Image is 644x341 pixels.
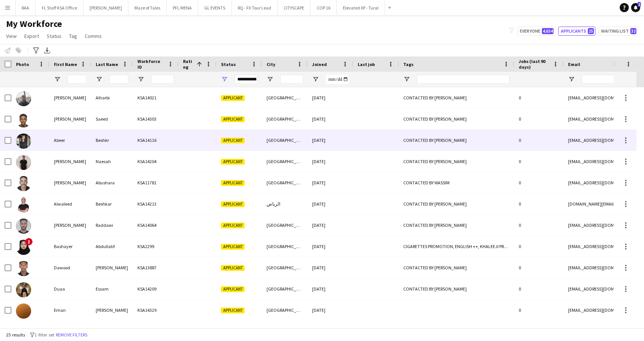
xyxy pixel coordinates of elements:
div: [PERSON_NAME] [49,108,91,129]
div: [DATE] [308,130,353,151]
a: 2 [631,3,640,12]
span: Last Name [96,61,118,67]
span: Workforce ID [137,58,165,70]
input: Joined Filter Input [326,75,349,84]
a: View [3,31,20,41]
div: KSA14021 [133,87,178,108]
div: 0 [514,257,563,278]
div: [PERSON_NAME] [91,257,133,278]
div: Beshkr [91,130,133,151]
button: Open Filter Menu [568,76,575,83]
button: Open Filter Menu [312,76,319,83]
div: KSA14064 [133,215,178,236]
span: Applicant [221,180,245,186]
div: [DATE] [308,172,353,193]
div: [PERSON_NAME] [49,87,91,108]
span: Applicant [221,201,245,207]
div: CONTACTED BY [PERSON_NAME] [399,151,514,172]
input: Last Name Filter Input [109,75,128,84]
span: Tags [403,61,414,67]
div: CONTACTED BY [PERSON_NAME] [399,215,514,236]
div: [DATE] [308,151,353,172]
div: KSA14329 [133,300,178,321]
div: [GEOGRAPHIC_DATA] [262,151,308,172]
span: City [267,61,275,67]
div: Raddawi [91,215,133,236]
span: Applicant [221,138,245,143]
input: Workforce ID Filter Input [151,75,174,84]
button: Open Filter Menu [96,76,103,83]
div: CONTACTED BY WASSIM [399,172,514,193]
app-action-btn: Advanced filters [32,46,41,55]
div: [PERSON_NAME] [49,215,91,236]
span: Last job [358,61,375,67]
div: [GEOGRAPHIC_DATA] [262,236,308,257]
span: 25 [588,28,594,34]
div: KSA14116 [133,130,178,151]
span: Applicant [221,308,245,313]
span: Export [24,33,39,39]
input: Tags Filter Input [417,75,510,84]
div: 0 [514,300,563,321]
img: Ahmad Naesah [16,155,31,170]
div: 0 [514,87,563,108]
span: 32 [630,28,636,34]
span: Comms [85,33,102,39]
div: KSA2299 [133,236,178,257]
span: Applicant [221,265,245,271]
img: Bakr Raddawi [16,218,31,234]
a: Tag [66,31,80,41]
button: Waiting list32 [598,27,638,36]
button: Open Filter Menu [403,76,410,83]
input: City Filter Input [280,75,303,84]
app-action-btn: Export XLSX [43,46,52,55]
div: [DATE] [308,108,353,129]
div: [DATE] [308,193,353,214]
div: 0 [514,130,563,151]
div: Alharbi [91,87,133,108]
button: Everyone4,634 [517,27,555,36]
span: 2 [638,2,641,7]
div: Naesah [91,151,133,172]
span: First Name [54,61,77,67]
button: FL Staff KSA Office [36,0,84,15]
div: CONTACTED BY [PERSON_NAME] [399,87,514,108]
div: KSA11781 [133,172,178,193]
div: KSA14213 [133,193,178,214]
div: Alwaleed [49,193,91,214]
button: Open Filter Menu [267,76,273,83]
div: CONTACTED BY [PERSON_NAME] [399,278,514,299]
img: Abdurahman Saeed [16,112,31,127]
button: Open Filter Menu [137,76,144,83]
span: Applicant [221,116,245,122]
span: Applicant [221,95,245,101]
div: Abushara [91,172,133,193]
img: Duaa Essam [16,282,31,297]
input: First Name Filter Input [68,75,87,84]
div: 0 [514,151,563,172]
span: 4,634 [542,28,554,34]
div: [GEOGRAPHIC_DATA] [262,215,308,236]
img: Ali Abushara [16,176,31,191]
div: [GEOGRAPHIC_DATA] [262,300,308,321]
div: Saeed [91,108,133,129]
div: CIGARETTES PROMOTION, ENGLISH ++, KHALEEJI PROFILE, TOP PROMOTER, TOP [PERSON_NAME] [399,236,514,257]
div: الرياض [262,193,308,214]
div: [DATE] [308,257,353,278]
button: Elevated XP - Tural [337,0,385,15]
a: Export [21,31,42,41]
div: [DATE] [308,215,353,236]
span: Jobs (last 90 days) [519,58,550,70]
div: Abeer [49,130,91,151]
div: Dawood [49,257,91,278]
span: Applicant [221,223,245,228]
span: View [6,33,17,39]
img: Eman Bou Omar [16,303,31,319]
div: [GEOGRAPHIC_DATA] [262,278,308,299]
div: [GEOGRAPHIC_DATA] [262,87,308,108]
span: Status [47,33,62,39]
div: [GEOGRAPHIC_DATA] [262,108,308,129]
span: Joined [312,61,327,67]
button: Applicants25 [558,27,595,36]
span: Rating [183,58,194,70]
